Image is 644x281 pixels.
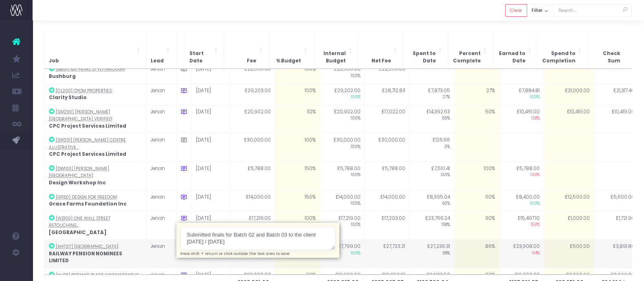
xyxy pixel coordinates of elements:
td: £30,000.00 [320,133,365,162]
th: Start Date: Activate to sort: Activate to sort: Activate to sort: Activate to sort: Activate to s... [185,31,224,69]
span: 153% [503,222,540,228]
span: 60% [414,201,450,207]
strong: [GEOGRAPHIC_DATA] [49,229,106,236]
td: [DATE] [191,162,230,190]
td: £17,022.00 [365,105,409,133]
td: £17,219.00 [320,211,365,240]
td: £7,873.05 [409,84,454,105]
td: Jenan [146,162,176,190]
td: : [44,84,146,105]
td: Jenan [146,211,176,240]
td: [DATE] [191,105,230,133]
span: Net Fee [371,58,391,65]
td: [DATE] [191,133,230,162]
td: £7,884.81 [499,84,544,105]
td: Jenan [146,133,176,162]
td: Jenan [146,105,176,133]
abbr: [SW201] Fleming Centre Illustrative [49,137,126,150]
span: Spent to Date [407,50,435,64]
td: 100% [454,162,499,190]
td: £29,202.00 [320,84,365,105]
span: 130% [503,172,540,178]
button: Filter [527,4,554,17]
td: [DATE] [191,190,230,211]
span: 100% [324,250,360,257]
span: 100% [324,115,360,122]
td: £23,908.00 [499,240,544,268]
strong: CPC Project Services Limited [49,123,126,129]
td: £27,723.21 [365,240,409,268]
th: Internal Budget: Activate to sort: Activate to sort: Activate to sort: Activate to sort: Activate... [314,31,358,69]
td: £21,000.00 [544,84,594,105]
td: Jenan [146,190,176,211]
td: £1,721.90 [594,211,639,240]
abbr: [WS100] One Wall Street Retouching [49,215,110,229]
td: £1,000.00 [544,211,594,240]
span: 138% [414,222,450,228]
td: 100% [275,211,320,240]
td: £30,000.00 [230,133,275,162]
abbr: [GF150] Design for Freedom [56,194,117,200]
span: 100% [503,94,540,100]
span: Earned to Date [497,50,525,64]
td: £30,000.00 [365,133,409,162]
td: 100% [275,84,320,105]
th: Lead: Activate to sort: Activate to sort: Activate to sort: Activate to sort: Activate to sort: A... [146,31,176,69]
th: % Budget: Activate to sort: Activate to sort: Activate to sort: Activate to sort: Activate to sor... [269,31,314,69]
span: % Budget [276,58,301,65]
td: 50% [454,105,499,133]
strong: CPC Project Services Limited [49,151,126,157]
th: Spent to Date: Activate to sort: Activate to sort: Activate to sort: Activate to sort: Activate t... [403,31,448,69]
td: £17,203.00 [365,211,409,240]
td: : [44,211,146,240]
td: : [44,105,146,133]
small: Press shift + return or click outside the text area to save. [180,250,290,256]
td: 150% [275,162,320,190]
td: Jenan [146,240,176,268]
td: 60% [454,190,499,211]
td: £20,902.00 [320,105,365,133]
td: £14,000.00 [365,190,409,211]
th: Check Sum: Activate to sort: Activate to sort: Activate to sort: Activate to sort: Activate to so... [588,31,633,69]
abbr: [DW100] Benjamin Franklin Parkway [49,166,109,179]
span: 130% [414,172,450,178]
td: £21,317.46 [594,84,639,105]
td: : [44,133,146,162]
strong: Grace Farms Foundation Inc [49,201,127,207]
span: 0% [414,144,450,150]
td: £14,000.00 [230,190,275,211]
td: 100% [275,133,320,162]
span: 138% [503,115,540,122]
span: 100% [324,94,360,100]
strong: Bushburg [49,73,76,80]
th: Job: Activate to invert sorting: Activate to invert sorting: Activate to sort: Activate to sort: ... [44,31,146,69]
button: Clear [505,4,527,17]
td: £8,395.04 [409,190,454,211]
input: Search... [554,4,632,17]
th: Fee: Activate to sort: Activate to sort: Activate to sort: Activate to sort: Activate to sort: Ac... [224,31,269,69]
td: £29,203.00 [230,84,275,105]
td: £5,788.00 [499,162,544,190]
span: 69% [414,115,450,122]
span: Check Sum [592,50,620,64]
span: 98% [414,250,450,257]
td: £10,451.00 [594,105,639,133]
td: £3,891.86 [594,240,639,268]
td: £126.66 [409,133,454,162]
span: Spend to Completion [542,50,575,64]
span: Percent Complete [452,50,480,64]
td: £20,902.00 [230,105,275,133]
textarea: Submitted finals for Batch 02 and Batch 03 to the client [DATE] / [DATE] [180,227,335,250]
span: Job [49,58,59,65]
span: 27% [414,94,450,100]
td: £14,000.00 [320,190,365,211]
td: £10,451.00 [544,105,594,133]
td: £22,556.00 [230,62,275,84]
abbr: [AH707] Botanic Place [56,243,118,250]
th: Earned to Date: Activate to sort: Activate to sort: Activate to sort: Activate to sort: Activate ... [493,31,538,69]
td: 90% [454,211,499,240]
td: Jenan [146,84,176,105]
strong: Design Workshop Inc [49,179,106,186]
td: £5,788.00 [230,162,275,190]
td: £5,788.00 [320,162,365,190]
